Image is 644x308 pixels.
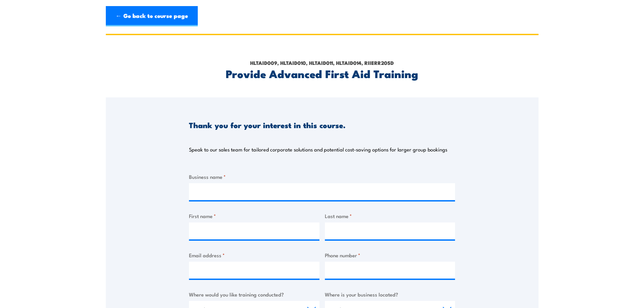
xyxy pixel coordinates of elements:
p: Speak to our sales team for tailored corporate solutions and potential cost-saving options for la... [189,146,447,153]
label: Business name [189,173,455,181]
label: Email address [189,251,319,259]
label: Where would you like training conducted? [189,290,319,298]
label: First name [189,212,319,220]
p: HLTAID009, HLTAID010, HLTAID011, HLTAID014, RIIERR205D [189,59,455,67]
h3: Thank you for your interest in this course. [189,121,345,129]
label: Where is your business located? [325,290,455,298]
label: Phone number [325,251,455,259]
h2: Provide Advanced First Aid Training [189,69,455,78]
label: Last name [325,212,455,220]
a: ← Go back to course page [106,6,198,26]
